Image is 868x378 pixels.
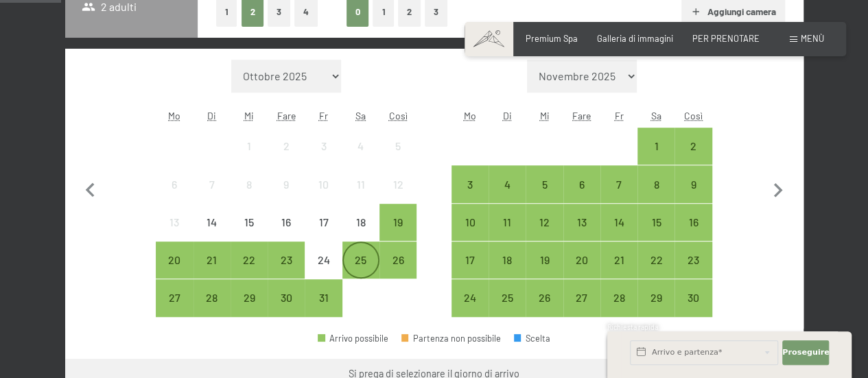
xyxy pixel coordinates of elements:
font: 19 [393,215,403,228]
div: sabato 8 novembre 2025 [637,165,675,202]
div: Arrivo non possibile [193,165,231,202]
font: 26 [392,253,404,266]
div: Mar 07 ottobre 2025 [193,165,231,202]
font: 27 [576,291,587,304]
div: Anreise möglich [489,241,526,279]
font: 22 [243,253,255,266]
a: PER PRENOTARE [692,33,760,44]
div: Arrivo non possibile [342,128,379,165]
div: Ven 14 novembre 2025 [600,204,637,241]
div: Anreise möglich [563,165,600,202]
button: Mese precedente [76,60,105,318]
div: Gio 13 novembre 2025 [563,204,600,241]
font: Scelta [526,333,550,344]
font: 16 [281,215,291,228]
font: 16 [689,215,699,228]
font: 15 [244,215,254,228]
font: Così [684,110,703,121]
font: 30 [688,291,699,304]
div: Anreise möglich [379,241,417,279]
div: Mer 29 ottobre 2025 [231,279,268,316]
div: Anreise möglich [637,279,675,316]
font: 7 [209,178,215,191]
div: Ven 07 novembre 2025 [600,165,637,202]
div: Anreise möglich [526,241,563,279]
div: Dom 05 ottobre 2025 [379,128,417,165]
font: 21 [614,253,624,266]
font: 4 [303,6,309,17]
div: Gio 27 novembre 2025 [563,279,600,316]
font: 21 [207,253,217,266]
font: 22 [650,253,662,266]
font: Mi [539,110,549,121]
font: Così [389,110,408,121]
div: Lun 20 ottobre 2025 [156,241,193,279]
div: Mer 08 ottobre 2025 [231,165,268,202]
div: Lun 17 novembre 2025 [451,241,489,279]
div: Anreise möglich [600,204,637,241]
abbr: Martedì [503,110,512,121]
font: Sa [355,110,366,121]
div: Anreise möglich [305,279,342,316]
div: Anreise möglich [451,165,489,202]
font: 1 [382,6,385,17]
font: Fare [572,110,591,121]
a: Galleria di immagini [597,33,673,44]
div: Anreise möglich [563,204,600,241]
font: Mo [464,110,476,121]
abbr: Venerdì [615,110,624,121]
div: Anreise möglich [156,241,193,279]
div: Arrivo non possibile [342,165,379,202]
div: Dom 26 ottobre 2025 [379,241,417,279]
div: sabato 11 ottobre 2025 [342,165,379,202]
div: Lunedì 3 novembre 2025 [451,165,489,202]
font: 13 [169,215,179,228]
font: 3 [467,178,473,191]
div: Gio 30 ottobre 2025 [268,279,305,316]
div: Arrivo non possibile [305,241,342,279]
div: Arrivo non possibile [268,165,305,202]
font: 9 [691,178,696,191]
font: 14 [207,215,217,228]
div: Ven 24 ottobre 2025 [305,241,342,279]
font: 17 [318,215,328,228]
div: Anreise möglich [637,241,675,279]
abbr: Martedì [207,110,216,121]
div: Mar 21 ottobre 2025 [193,241,231,279]
font: 1 [225,6,228,17]
div: Anreise möglich [156,279,193,316]
font: 23 [281,253,292,266]
font: 29 [243,291,255,304]
div: Anreise möglich [342,241,379,279]
div: Arrivo non possibile [379,165,417,202]
font: 2 [250,6,255,17]
div: Ven 31 ottobre 2025 [305,279,342,316]
div: Ven 10 ottobre 2025 [305,165,342,202]
font: 28 [613,291,625,304]
div: Lun 06 ottobre 2025 [156,165,193,202]
font: 11 [503,215,511,228]
div: Anreise möglich [268,241,305,279]
font: 3 [320,139,326,152]
div: Anreise möglich [637,128,675,165]
div: Arrivo non possibile [268,204,305,241]
div: Ven 21 novembre 2025 [600,241,637,279]
div: Dom 16 novembre 2025 [675,204,712,241]
div: Anreise möglich [451,241,489,279]
font: 2 [407,6,412,17]
font: 6 [579,178,585,191]
font: Sa [651,110,661,121]
font: 6 [172,178,177,191]
font: 29 [650,291,662,304]
div: Anreise möglich [231,279,268,316]
abbr: Giovedì [277,110,296,121]
abbr: Sabato [355,110,366,121]
font: 2 [283,139,290,152]
font: 8 [653,178,659,191]
font: 1 [247,139,251,152]
div: Anreise möglich [600,279,637,316]
div: Mer 19 novembre 2025 [526,241,563,279]
abbr: Lunedi [464,110,476,121]
div: Mar 14 ottobre 2025 [193,204,231,241]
